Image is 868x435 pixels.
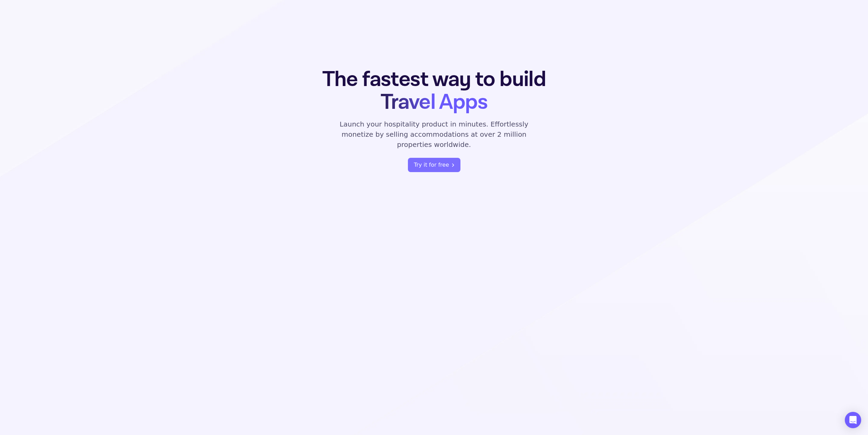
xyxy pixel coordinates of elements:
[332,119,536,150] p: Launch your hospitality product in minutes. Effortlessly monetize by selling accommodations at ov...
[845,412,861,428] div: Open Intercom Messenger
[381,88,487,116] span: Travel Apps
[301,68,568,114] h1: The fastest way to build
[408,158,460,172] button: Try it for free
[240,191,628,423] img: dashboard illustration
[408,158,460,172] a: register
